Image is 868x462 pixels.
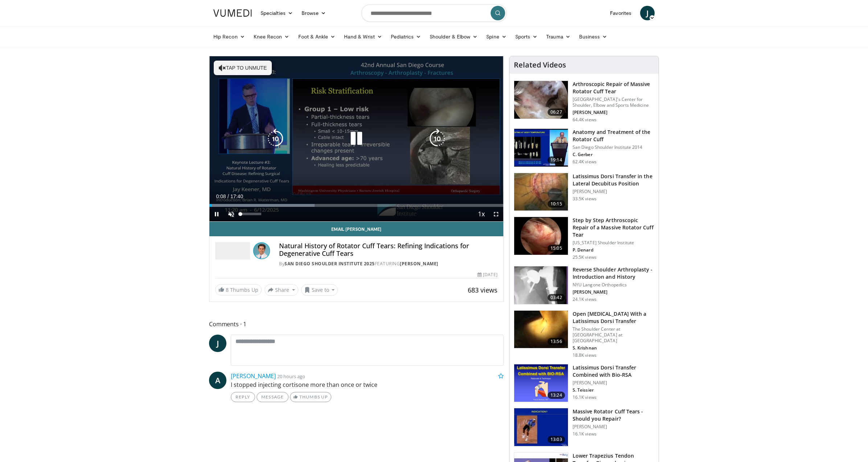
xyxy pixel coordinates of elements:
span: 17:40 [230,193,243,199]
small: 20 hours ago [277,373,305,380]
a: San Diego Shoulder Institute 2025 [284,261,375,267]
p: 16.1K views [573,431,597,437]
a: [PERSON_NAME] [400,261,438,267]
img: VuMedi Logo [213,9,252,17]
a: Pediatrics [386,29,425,44]
span: 19:14 [548,156,565,164]
p: 16.1K views [573,394,597,400]
p: [US_STATE] Shoulder Institute [573,240,654,246]
img: 38501_0000_3.png.150x105_q85_crop-smart_upscale.jpg [514,173,568,211]
p: NYU Langone Orthopedics [573,282,654,288]
img: 0e1bc6ad-fcf8-411c-9e25-b7d1f0109c17.png.150x105_q85_crop-smart_upscale.png [514,364,568,402]
h3: Arthroscopic Repair of Massive Rotator Cuff Tear [573,81,654,95]
a: 15:05 Step by Step Arthroscopic Repair of a Massive Rotator Cuff Tear [US_STATE] Shoulder Institu... [514,217,654,260]
a: Specialties [256,6,297,20]
div: By FEATURING [279,261,498,267]
p: 62.4K views [573,159,597,165]
h3: Latissimus Dorsi Transfer in the Lateral Decubitus Position [573,173,654,187]
p: San Diego Shoulder Institute 2014 [573,144,654,150]
a: 13:56 Open [MEDICAL_DATA] With a Latissimus Dorsi Transfer The Shoulder Center at [GEOGRAPHIC_DAT... [514,310,654,358]
p: 24.1K views [573,297,597,302]
p: S. Teissier [573,387,654,393]
a: 10:15 Latissimus Dorsi Transfer in the Lateral Decubitus Position [PERSON_NAME] 33.5K views [514,173,654,211]
a: 8 Thumbs Up [215,284,262,295]
a: 06:27 Arthroscopic Repair of Massive Rotator Cuff Tear [GEOGRAPHIC_DATA]'s Center for Shoulder, E... [514,81,654,123]
span: 0:08 [216,193,226,199]
img: 281021_0002_1.png.150x105_q85_crop-smart_upscale.jpg [514,81,568,119]
a: Favorites [606,6,636,20]
h3: Reverse Shoulder Arthroplasty - Introduction and History [573,266,654,281]
span: 03:42 [548,294,565,301]
span: 8 [226,286,229,293]
a: Foot & Ankle [294,29,340,44]
a: 13:24 Latissimus Dorsi Transfer Combined with Bio-RSA [PERSON_NAME] S. Teissier 16.1K views [514,364,654,402]
button: Playback Rate [474,207,489,221]
span: 13:03 [548,436,565,443]
a: Reply [231,392,255,402]
button: Share [265,284,298,296]
a: Hand & Wrist [340,29,386,44]
span: 683 views [468,286,498,294]
a: Hip Recon [209,29,249,44]
h3: Open [MEDICAL_DATA] With a Latissimus Dorsi Transfer [573,310,654,325]
span: 15:05 [548,245,565,252]
img: 38533_0000_3.png.150x105_q85_crop-smart_upscale.jpg [514,408,568,446]
a: Knee Recon [249,29,294,44]
p: 18.8K views [573,352,597,358]
a: [PERSON_NAME] [231,372,276,380]
p: [PERSON_NAME] [573,110,654,115]
a: 03:42 Reverse Shoulder Arthroplasty - Introduction and History NYU Langone Orthopedics [PERSON_NA... [514,266,654,304]
button: Fullscreen [489,207,503,221]
a: Email [PERSON_NAME] [209,222,503,236]
button: Tap to unmute [214,61,272,75]
h3: Step by Step Arthroscopic Repair of a Massive Rotator Cuff Tear [573,217,654,238]
p: 64.4K views [573,117,597,123]
p: [PERSON_NAME] [573,189,654,195]
div: Volume Level [240,213,261,215]
img: San Diego Shoulder Institute 2025 [215,242,250,259]
div: Progress Bar [209,204,503,207]
p: [PERSON_NAME] [573,289,654,295]
p: 25.5K views [573,254,597,260]
video-js: Video Player [209,56,503,222]
a: Sports [511,29,542,44]
button: Unmute [224,207,238,221]
span: 10:15 [548,200,565,208]
a: Browse [297,6,331,20]
span: 13:24 [548,392,565,399]
h3: Anatomy and Treatment of the Rotator Cuff [573,128,654,143]
img: 7cd5bdb9-3b5e-40f2-a8f4-702d57719c06.150x105_q85_crop-smart_upscale.jpg [514,217,568,255]
h3: Latissimus Dorsi Transfer Combined with Bio-RSA [573,364,654,379]
a: A [209,372,226,389]
p: 33.5K views [573,196,597,202]
span: Comments 1 [209,319,504,329]
input: Search topics, interventions [361,4,507,22]
p: C. Gerber [573,152,654,158]
a: Shoulder & Elbow [425,29,482,44]
span: 06:27 [548,109,565,116]
p: [PERSON_NAME] [573,380,654,386]
p: S. Krishnan [573,345,654,351]
h4: Natural History of Rotator Cuff Tears: Refining Indications for Degenerative Cuff Tears [279,242,498,258]
a: J [640,6,655,20]
span: / [228,193,229,199]
h3: Massive Rotator Cuff Tears - Should you Repair? [573,408,654,422]
span: 13:56 [548,338,565,345]
h4: Related Videos [514,61,566,69]
p: [PERSON_NAME] [573,424,654,430]
button: Pause [209,207,224,221]
div: [DATE] [478,271,497,278]
a: J [209,335,226,352]
a: Message [257,392,288,402]
p: [GEOGRAPHIC_DATA]'s Center for Shoulder, Elbow and Sports Medicine [573,97,654,108]
p: The Shoulder Center at [GEOGRAPHIC_DATA] at [GEOGRAPHIC_DATA] [573,326,654,344]
img: Avatar [253,242,270,259]
a: Trauma [542,29,575,44]
img: 38772_0000_3.png.150x105_q85_crop-smart_upscale.jpg [514,311,568,348]
a: Spine [482,29,511,44]
p: I stopped injecting cortisone more than once or twice [231,380,504,389]
a: 13:03 Massive Rotator Cuff Tears - Should you Repair? [PERSON_NAME] 16.1K views [514,408,654,446]
a: Thumbs Up [290,392,331,402]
